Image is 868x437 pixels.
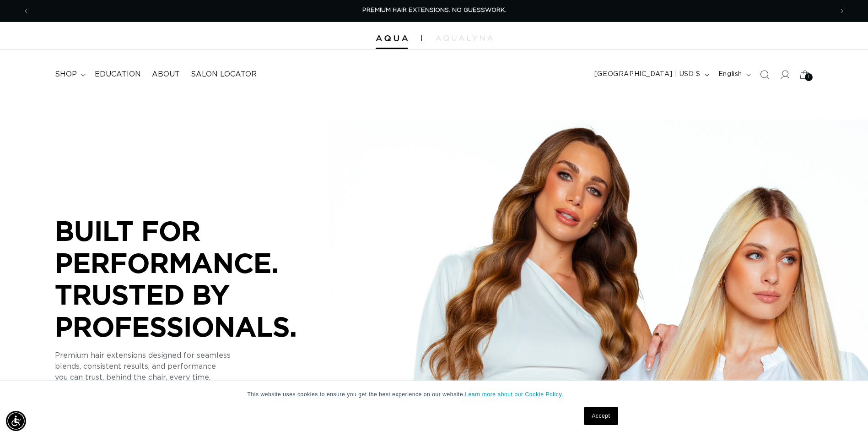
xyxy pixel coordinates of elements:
[191,70,257,79] span: Salon Locator
[436,35,493,41] img: aqualyna.com
[248,390,621,399] p: This website uses cookies to ensure you get the best experience on our website.
[55,350,329,383] p: Premium hair extensions designed for seamless blends, consistent results, and performance you can...
[362,7,506,13] span: PREMIUM HAIR EXTENSIONS. NO GUESSWORK.
[594,70,701,79] span: [GEOGRAPHIC_DATA] | USD $
[376,35,408,42] img: Aqua Hair Extensions
[755,65,775,85] summary: Search
[832,2,852,20] button: Next announcement
[95,70,141,79] span: Education
[55,70,77,79] span: shop
[584,407,618,425] a: Accept
[89,64,146,85] a: Education
[185,64,262,85] a: Salon Locator
[589,66,713,83] button: [GEOGRAPHIC_DATA] | USD $
[808,73,810,81] span: 1
[16,2,36,20] button: Previous announcement
[152,70,180,79] span: About
[146,64,185,85] a: About
[465,391,563,398] a: Learn more about our Cookie Policy.
[713,66,755,83] button: English
[55,215,329,342] p: BUILT FOR PERFORMANCE. TRUSTED BY PROFESSIONALS.
[718,70,742,79] span: English
[49,64,89,85] summary: shop
[6,411,26,431] div: Accessibility Menu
